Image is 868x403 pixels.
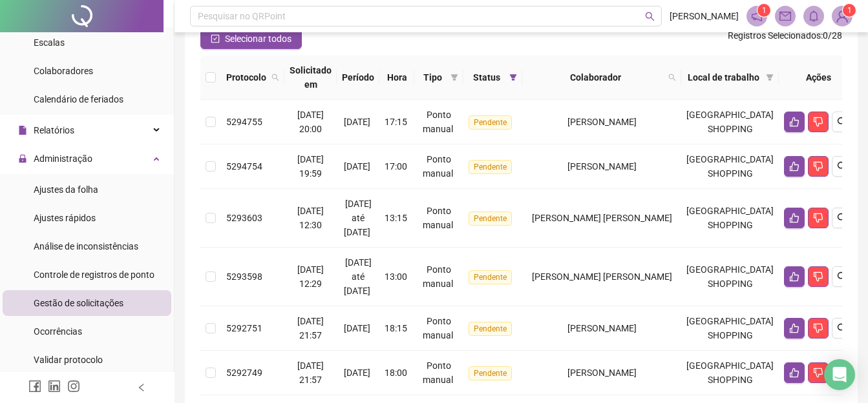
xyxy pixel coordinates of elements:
span: [DATE] [344,161,370,172]
span: Ponto manual [423,206,453,230]
span: Gestão de solicitações [34,298,123,308]
span: Calendário de feriados [34,94,123,104]
span: notification [751,10,763,22]
span: [DATE] 12:30 [297,206,324,230]
span: bell [808,10,820,22]
span: Administração [34,153,92,164]
span: Pendente [469,211,512,226]
span: [DATE] até [DATE] [344,257,372,296]
th: Solicitado em [284,55,337,100]
span: 5292749 [226,368,262,378]
td: [GEOGRAPHIC_DATA] SHOPPING [681,351,779,395]
span: like [789,271,799,282]
span: Escalas [34,37,65,48]
span: [DATE] até [DATE] [344,199,372,237]
td: [GEOGRAPHIC_DATA] SHOPPING [681,306,779,351]
span: 5292751 [226,323,262,333]
span: file [18,126,27,135]
th: Hora [379,55,414,100]
button: Selecionar todos [200,28,302,49]
span: Pendente [469,366,512,380]
span: dislike [813,323,823,333]
span: Tipo [419,70,445,84]
span: 1 [762,6,767,15]
th: Período [337,55,379,100]
span: check-square [211,34,220,43]
span: Ponto manual [423,154,453,179]
span: Ajustes rápidos [34,213,96,223]
span: [DATE] 21:57 [297,316,324,340]
span: 13:15 [385,213,407,223]
span: [PERSON_NAME] [567,161,637,172]
span: search [837,271,847,282]
span: search [269,68,282,87]
span: [PERSON_NAME] [567,323,637,333]
span: search [271,74,279,81]
span: Ponto manual [423,110,453,134]
span: Registros Selecionados [728,30,821,41]
span: filter [766,74,774,81]
span: [DATE] [344,117,370,127]
td: [GEOGRAPHIC_DATA] SHOPPING [681,144,779,189]
span: filter [448,68,461,87]
span: 17:15 [385,117,407,127]
span: Status [469,70,504,84]
span: 18:00 [385,368,407,378]
span: linkedin [48,380,61,393]
span: dislike [813,117,823,127]
span: [DATE] [344,323,370,333]
span: Local de trabalho [686,70,761,84]
span: search [837,161,847,172]
span: search [837,213,847,223]
span: [PERSON_NAME] [PERSON_NAME] [532,271,672,282]
span: Relatórios [34,125,74,135]
span: Colaboradores [34,66,93,76]
span: search [668,74,676,81]
span: like [789,213,799,223]
span: Pendente [469,322,512,336]
td: [GEOGRAPHIC_DATA] SHOPPING [681,248,779,306]
span: filter [450,74,458,81]
span: filter [507,68,520,87]
span: search [666,68,679,87]
span: like [789,117,799,127]
span: left [137,383,146,392]
span: [PERSON_NAME] [567,117,637,127]
span: mail [779,10,791,22]
span: 5294755 [226,117,262,127]
span: Pendente [469,160,512,174]
span: Colaborador [527,70,663,84]
span: dislike [813,368,823,378]
span: instagram [67,380,80,393]
span: [DATE] 12:29 [297,264,324,289]
span: : 0 / 28 [728,28,842,49]
span: like [789,323,799,333]
span: 1 [847,6,852,15]
span: 17:00 [385,161,407,172]
span: dislike [813,271,823,282]
span: 18:15 [385,323,407,333]
div: Ações [784,70,852,84]
span: [PERSON_NAME] [567,368,637,378]
span: search [837,323,847,333]
span: [DATE] 20:00 [297,110,324,134]
sup: Atualize o seu contato no menu Meus Dados [843,4,856,17]
span: [DATE] [344,368,370,378]
span: facebook [28,380,41,393]
td: [GEOGRAPHIC_DATA] SHOPPING [681,100,779,144]
span: Pendente [469,270,512,284]
span: Protocolo [226,70,266,84]
div: Open Intercom Messenger [824,359,855,390]
span: Pendente [469,115,512,130]
span: Validar protocolo [34,355,103,365]
img: 73019 [832,6,852,26]
span: Ponto manual [423,316,453,340]
span: 13:00 [385,271,407,282]
span: Ponto manual [423,360,453,385]
span: filter [763,68,776,87]
span: search [837,117,847,127]
span: Ajustes da folha [34,184,98,195]
span: 5293598 [226,271,262,282]
span: like [789,161,799,172]
span: [PERSON_NAME] [PERSON_NAME] [532,213,672,223]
